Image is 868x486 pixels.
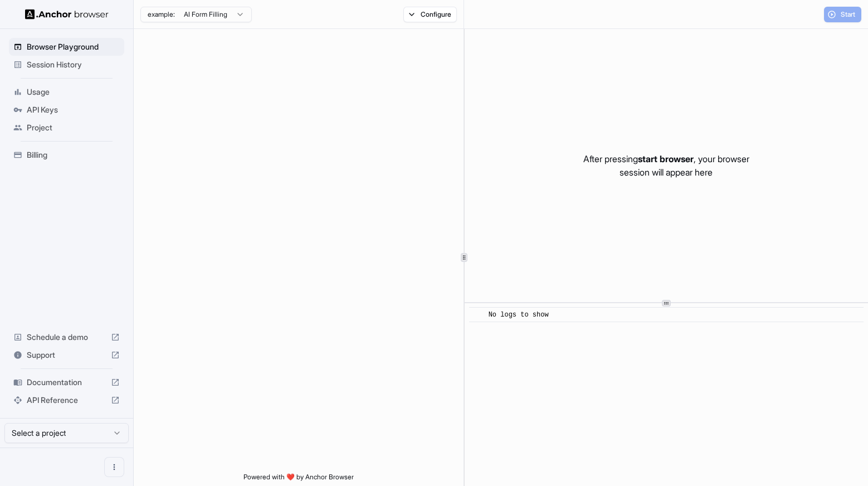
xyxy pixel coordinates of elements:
span: Browser Playground [27,41,120,52]
img: Anchor Logo [25,9,109,20]
div: Project [9,119,124,137]
button: Configure [403,7,457,22]
span: Session History [27,59,120,70]
div: API Reference [9,391,124,409]
span: Support [27,349,106,361]
div: API Keys [9,101,124,119]
span: Schedule a demo [27,332,106,343]
div: Billing [9,146,124,164]
span: ​ [475,309,480,320]
div: Documentation [9,373,124,391]
span: Powered with ❤️ by Anchor Browser [243,473,354,486]
span: No logs to show [489,311,549,319]
span: example: [148,10,175,19]
div: Session History [9,56,124,74]
p: After pressing , your browser session will appear here [583,152,749,179]
div: Usage [9,83,124,101]
span: Usage [27,86,120,98]
button: Open menu [104,457,124,477]
span: start browser [638,153,694,164]
span: API Keys [27,104,120,115]
span: Billing [27,149,120,161]
div: Browser Playground [9,38,124,56]
span: Project [27,122,120,133]
span: API Reference [27,395,106,406]
div: Support [9,346,124,364]
span: Documentation [27,377,106,388]
div: Schedule a demo [9,328,124,346]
